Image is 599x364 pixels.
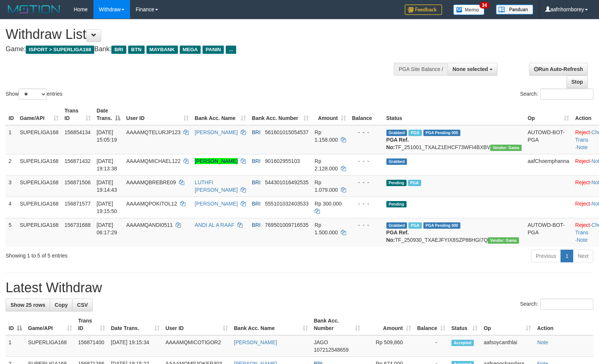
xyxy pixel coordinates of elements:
span: Rp 1.158.000 [315,129,338,143]
a: Reject [575,201,590,207]
td: aafChoemphanna [525,154,572,175]
a: CSV [72,299,93,311]
span: Copy 544301016492535 to clipboard [265,179,309,185]
div: - - - [352,221,380,229]
th: Date Trans.: activate to sort column descending [94,104,123,125]
span: Marked by aafsengchandara [408,130,422,136]
td: 156871400 [75,335,108,357]
div: - - - [352,179,380,186]
td: 2 [6,154,17,175]
th: User ID: activate to sort column ascending [123,104,192,125]
td: 3 [6,175,17,197]
span: None selected [453,66,488,72]
td: SUPERLIGA168 [17,218,62,247]
a: [PERSON_NAME] [195,129,238,135]
td: TF_251001_TXALZ1EHCF73WFI4BXBV [383,125,525,154]
span: BRI [252,158,260,164]
span: ... [226,46,236,54]
td: AAAAMQMICOTIGOR2 [163,335,231,357]
h4: Game: Bank: [6,46,392,53]
th: Status [383,104,525,125]
a: [PERSON_NAME] [234,339,277,345]
span: BRI [252,179,260,185]
span: MEGA [180,46,201,54]
td: TF_250930_TXAEJFYIX8SZP86HGI7Q [383,218,525,247]
img: panduan.png [496,4,533,15]
div: Showing 1 to 5 of 5 entries [6,249,244,259]
span: JAGO [314,339,328,345]
span: Copy 107212548659 to clipboard [314,347,349,353]
th: Amount: activate to sort column ascending [363,314,414,335]
a: Note [577,237,588,243]
span: Rp 1.500.000 [315,222,338,235]
th: Trans ID: activate to sort column ascending [75,314,108,335]
span: CSV [77,302,88,308]
a: Reject [575,222,590,228]
th: Balance: activate to sort column ascending [414,314,448,335]
span: 156871506 [65,179,91,185]
span: 34 [479,2,490,9]
span: [DATE] 19:13:38 [97,158,117,172]
span: Pending [386,180,407,186]
span: BRI [252,222,260,228]
div: - - - [352,129,380,136]
img: Button%20Memo.svg [453,4,485,15]
span: BRI [252,201,260,207]
span: 156871577 [65,201,91,207]
b: PGA Ref. No: [386,229,409,243]
h1: Withdraw List [6,27,392,42]
a: Copy [50,299,72,311]
a: Note [577,144,588,150]
label: Search: [520,299,593,310]
span: Marked by aafsengchandara [408,180,421,186]
td: SUPERLIGA168 [17,175,62,197]
th: Bank Acc. Number: activate to sort column ascending [249,104,312,125]
a: [PERSON_NAME] [195,158,238,164]
a: Show 25 rows [6,299,50,311]
span: Copy 769501009716535 to clipboard [265,222,309,228]
td: SUPERLIGA168 [17,197,62,218]
a: ANDI AL A RAAF [195,222,234,228]
a: 1 [561,250,573,262]
h1: Latest Withdraw [6,280,593,295]
a: Run Auto-Refresh [529,63,588,75]
span: Marked by aafromsomean [408,222,422,229]
td: - [414,335,448,357]
th: Bank Acc. Name: activate to sort column ascending [192,104,249,125]
td: SUPERLIGA168 [17,154,62,175]
span: [DATE] 06:17:29 [97,222,117,235]
span: Grabbed [386,130,407,136]
span: AAAAMQPOKITOL12 [126,201,177,207]
a: [PERSON_NAME] [195,201,238,207]
span: Pending [386,201,407,207]
th: Status: activate to sort column ascending [448,314,481,335]
img: MOTION_logo.png [6,4,62,15]
th: Op: activate to sort column ascending [481,314,534,335]
span: Accepted [451,340,474,346]
td: 1 [6,125,17,154]
span: PGA Pending [423,222,461,229]
span: BRI [252,129,260,135]
span: Copy 561601015054537 to clipboard [265,129,309,135]
span: Rp 2.128.000 [315,158,338,172]
td: AUTOWD-BOT-PGA [525,218,572,247]
span: Vendor URL: https://trx31.1velocity.biz [490,145,522,151]
span: Vendor URL: https://trx31.1velocity.biz [488,237,519,244]
span: Copy 555101032403533 to clipboard [265,201,309,207]
input: Search: [540,299,593,310]
span: BRI [111,46,126,54]
td: aafsoycanthlai [481,335,534,357]
a: Next [573,250,593,262]
span: 156854134 [65,129,91,135]
td: 5 [6,218,17,247]
span: Grabbed [386,222,407,229]
button: None selected [448,63,497,75]
th: Op: activate to sort column ascending [525,104,572,125]
th: Game/API: activate to sort column ascending [25,314,75,335]
a: Stop [566,75,588,88]
span: AAAAMQBREBRE09 [126,179,176,185]
th: Balance [349,104,383,125]
label: Show entries [6,89,62,100]
div: - - - [352,200,380,207]
th: ID [6,104,17,125]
